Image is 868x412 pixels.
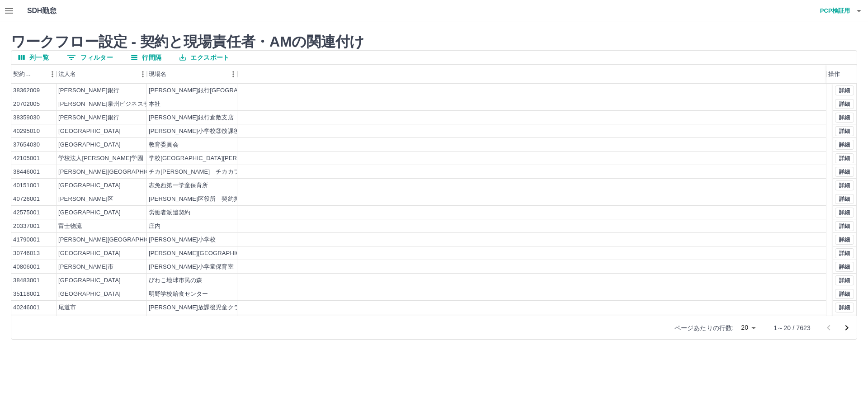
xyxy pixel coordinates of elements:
[13,195,40,204] div: 40726001
[149,168,245,176] div: チカ[PERSON_NAME] チカカフェ
[835,248,854,258] button: 詳細
[60,51,120,64] button: フィルター表示
[13,141,40,149] div: 37654030
[13,65,33,84] div: 契約コード
[124,51,169,64] button: 行間隔
[13,222,40,231] div: 20337001
[835,303,854,313] button: 詳細
[13,290,40,298] div: 35118001
[58,249,121,258] div: [GEOGRAPHIC_DATA]
[58,236,170,244] div: [PERSON_NAME][GEOGRAPHIC_DATA]
[675,323,734,332] p: ページあたりの行数:
[13,276,40,285] div: 38483001
[149,65,166,84] div: 現場名
[149,208,190,217] div: 労働者派遣契約
[58,303,76,312] div: 尾道市
[774,323,811,332] p: 1～20 / 7623
[149,86,284,95] div: [PERSON_NAME]銀行[GEOGRAPHIC_DATA]支店
[835,194,854,204] button: 詳細
[11,33,857,50] h2: ワークフロー設定 - 契約と現場責任者・AMの関連付け
[58,208,121,217] div: [GEOGRAPHIC_DATA]
[149,290,208,298] div: 明野学校給食センター
[149,236,216,244] div: [PERSON_NAME]小学校
[13,208,40,217] div: 42575001
[11,51,56,64] button: 列選択
[828,65,840,84] div: 操作
[149,181,208,190] div: 志免西第一学童保育所
[58,100,167,109] div: [PERSON_NAME]泉州ビジネスサービス
[149,100,160,109] div: 本社
[58,114,119,122] div: [PERSON_NAME]銀行
[58,141,121,149] div: [GEOGRAPHIC_DATA]
[58,222,82,231] div: 富士物流
[149,127,269,136] div: [PERSON_NAME]小学校③放課後児童クラブ
[835,126,854,136] button: 詳細
[149,222,160,231] div: 庄内
[58,276,121,285] div: [GEOGRAPHIC_DATA]
[149,276,202,285] div: びわこ地球市民の森
[149,141,179,149] div: 教育委員会
[835,235,854,245] button: 詳細
[58,154,143,163] div: 学校法人[PERSON_NAME]学園
[58,263,113,271] div: [PERSON_NAME]市
[149,263,234,271] div: [PERSON_NAME]小学童保育室
[226,67,240,81] button: メニュー
[149,154,272,163] div: 学校[GEOGRAPHIC_DATA][PERSON_NAME]
[172,51,236,64] button: エクスポート
[13,114,40,122] div: 38359030
[166,68,179,81] button: ソート
[835,180,854,190] button: 詳細
[13,181,40,190] div: 40151001
[149,114,234,122] div: [PERSON_NAME]銀行倉敷支店
[835,262,854,272] button: 詳細
[33,68,46,81] button: ソート
[835,85,854,95] button: 詳細
[835,113,854,123] button: 詳細
[46,67,59,81] button: メニュー
[835,208,854,218] button: 詳細
[826,65,850,84] div: 操作
[149,303,245,312] div: [PERSON_NAME]放課後児童クラブ
[58,168,170,176] div: [PERSON_NAME][GEOGRAPHIC_DATA]
[13,86,40,95] div: 38362009
[13,249,40,258] div: 30746013
[13,154,40,163] div: 42105001
[58,290,121,298] div: [GEOGRAPHIC_DATA]
[835,289,854,299] button: 詳細
[13,127,40,136] div: 40295010
[835,167,854,177] button: 詳細
[835,221,854,231] button: 詳細
[11,65,57,84] div: 契約コード
[149,249,260,258] div: [PERSON_NAME][GEOGRAPHIC_DATA]
[58,127,121,136] div: [GEOGRAPHIC_DATA]
[13,236,40,244] div: 41790001
[13,168,40,176] div: 38446001
[58,181,121,190] div: [GEOGRAPHIC_DATA]
[13,100,40,109] div: 20702005
[835,140,854,150] button: 詳細
[147,65,237,84] div: 現場名
[737,321,759,334] div: 20
[13,263,40,271] div: 40806001
[13,303,40,312] div: 40246001
[835,99,854,109] button: 詳細
[136,67,150,81] button: メニュー
[58,86,119,95] div: [PERSON_NAME]銀行
[58,65,76,84] div: 法人名
[835,275,854,285] button: 詳細
[835,153,854,163] button: 詳細
[76,68,89,81] button: ソート
[57,65,147,84] div: 法人名
[838,319,856,337] button: 次のページへ
[58,195,113,204] div: [PERSON_NAME]区
[149,195,386,204] div: [PERSON_NAME]区役所 契約担当（[PERSON_NAME][PERSON_NAME]学童クラブ）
